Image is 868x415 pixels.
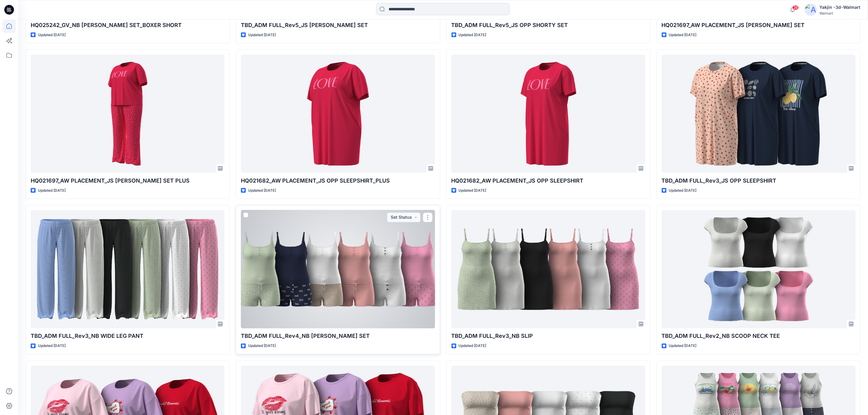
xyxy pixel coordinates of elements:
p: Updated [DATE] [248,343,276,349]
p: Updated [DATE] [669,187,697,194]
p: Updated [DATE] [459,343,486,349]
a: HQ021682_AW PLACEMENT_JS OPP SLEEPSHIRT_PLUS [241,55,435,173]
p: Updated [DATE] [459,187,486,194]
p: HQ021682_AW PLACEMENT_JS OPP SLEEPSHIRT_PLUS [241,177,435,185]
a: TBD_ADM FULL_Rev2_NB SCOOP NECK TEE [662,210,856,328]
div: Walmart [819,11,860,15]
p: TBD_ADM FULL_Rev3_JS OPP SLEEPSHIRT [662,177,856,185]
p: TBD_ADM FULL_Rev5_JS [PERSON_NAME] SET [241,21,435,29]
p: HQ025242_GV_NB [PERSON_NAME] SET_BOXER SHORT [31,21,225,29]
a: HQ021697_AW PLACEMENT_JS OPP PJ SET PLUS [31,55,225,173]
a: TBD_ADM FULL_Rev3_JS OPP SLEEPSHIRT [662,55,856,173]
span: 26 [792,5,799,10]
a: TBD_ADM FULL_Rev3_NB SLIP [451,210,645,328]
p: Updated [DATE] [38,187,66,194]
div: Yakjin -3d-Walmart [819,4,860,11]
p: TBD_ADM FULL_Rev5_JS OPP SHORTY SET [451,21,645,29]
p: TBD_ADM FULL_Rev2_NB SCOOP NECK TEE [662,332,856,341]
p: Updated [DATE] [38,343,66,349]
p: TBD_ADM FULL_Rev4_NB [PERSON_NAME] SET [241,332,435,341]
p: HQ021697_AW PLACEMENT_JS [PERSON_NAME] SET [662,21,856,29]
p: Updated [DATE] [248,187,276,194]
p: HQ021682_AW PLACEMENT_JS OPP SLEEPSHIRT [451,177,645,185]
p: Updated [DATE] [38,32,66,38]
img: avatar [805,4,817,16]
p: TBD_ADM FULL_Rev3_NB WIDE LEG PANT [31,332,225,341]
p: TBD_ADM FULL_Rev3_NB SLIP [451,332,645,341]
p: Updated [DATE] [248,32,276,38]
p: HQ021697_AW PLACEMENT_JS [PERSON_NAME] SET PLUS [31,177,225,185]
a: HQ021682_AW PLACEMENT_JS OPP SLEEPSHIRT [451,55,645,173]
p: Updated [DATE] [669,32,697,38]
a: TBD_ADM FULL_Rev3_NB WIDE LEG PANT [31,210,225,328]
a: TBD_ADM FULL_Rev4_NB CAMI BOXER SET [241,210,435,328]
p: Updated [DATE] [669,343,697,349]
p: Updated [DATE] [459,32,486,38]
